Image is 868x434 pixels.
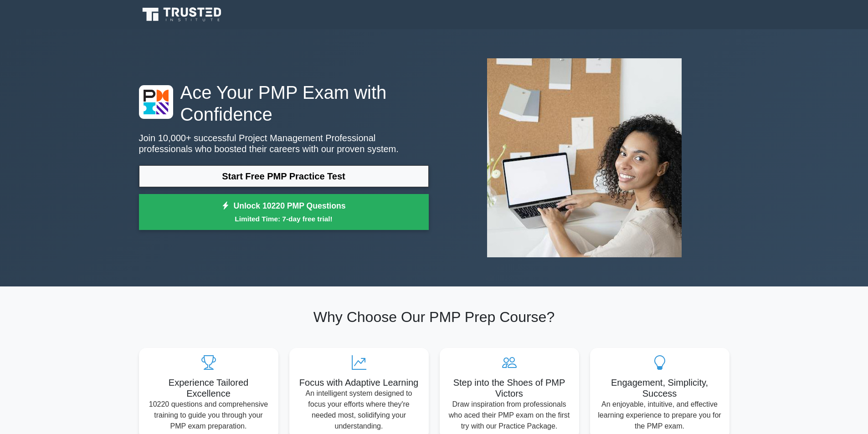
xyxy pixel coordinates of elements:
[597,399,722,432] p: An enjoyable, intuitive, and effective learning experience to prepare you for the PMP exam.
[139,308,729,326] h2: Why Choose Our PMP Prep Course?
[139,194,429,230] a: Unlock 10220 PMP QuestionsLimited Time: 7-day free trial!
[150,214,417,224] small: Limited Time: 7-day free trial!
[139,82,429,125] h1: Ace Your PMP Exam with Confidence
[146,399,271,432] p: 10220 questions and comprehensive training to guide you through your PMP exam preparation.
[139,133,429,154] p: Join 10,000+ successful Project Management Professional professionals who boosted their careers w...
[297,388,421,432] p: An intelligent system designed to focus your efforts where they're needed most, solidifying your ...
[597,377,722,399] h5: Engagement, Simplicity, Success
[297,377,421,388] h5: Focus with Adaptive Learning
[447,399,572,432] p: Draw inspiration from professionals who aced their PMP exam on the first try with our Practice Pa...
[146,377,271,399] h5: Experience Tailored Excellence
[139,165,429,187] a: Start Free PMP Practice Test
[447,377,572,399] h5: Step into the Shoes of PMP Victors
